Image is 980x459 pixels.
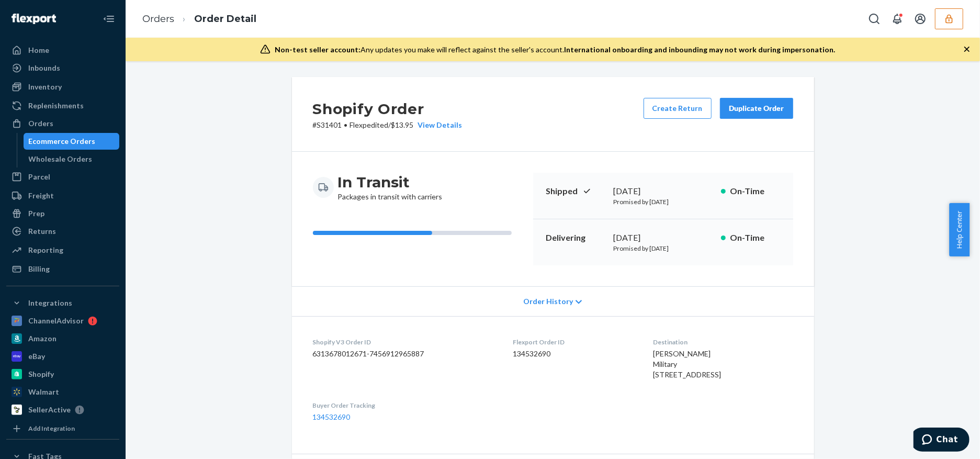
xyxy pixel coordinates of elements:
[29,154,93,164] div: Wholesale Orders
[134,4,265,35] ol: breadcrumbs
[313,338,496,346] dt: Shopify V3 Order ID
[28,82,62,92] div: Inventory
[28,118,53,129] div: Orders
[6,295,119,311] button: Integrations
[338,173,443,202] div: Packages in transit with carriers
[28,369,54,379] div: Shopify
[914,428,970,454] iframe: Opens a widget where you can chat to one of our agents
[28,226,56,237] div: Returns
[614,197,713,206] p: Promised by [DATE]
[275,44,835,55] div: Any updates you make will reflect against the seller's account.
[28,45,49,55] div: Home
[6,261,119,277] a: Billing
[564,45,835,54] span: International onboarding and inbounding may not work during impersonation.
[313,120,463,130] p: # S31401 / $13.95
[6,242,119,259] a: Reporting
[142,13,174,25] a: Orders
[313,401,496,410] dt: Buyer Order Tracking
[910,8,931,29] button: Open account menu
[194,13,256,25] a: Order Detail
[313,412,351,421] a: 134532690
[6,97,119,114] a: Replenishments
[653,338,793,346] dt: Destination
[28,316,84,326] div: ChannelAdvisor
[28,351,45,362] div: eBay
[6,223,119,240] a: Returns
[513,338,636,346] dt: Flexport Order ID
[275,45,361,54] span: Non-test seller account:
[949,203,970,256] button: Help Center
[864,8,885,29] button: Open Search Box
[6,330,119,347] a: Amazon
[28,333,57,344] div: Amazon
[6,312,119,329] a: ChannelAdvisor
[644,98,712,119] button: Create Return
[546,185,605,197] p: Shipped
[28,245,63,255] div: Reporting
[344,120,348,129] span: •
[720,98,793,119] button: Duplicate Order
[730,185,781,197] p: On-Time
[729,103,784,114] div: Duplicate Order
[6,366,119,383] a: Shopify
[28,264,50,274] div: Billing
[28,208,44,219] div: Prep
[6,169,119,185] a: Parcel
[6,42,119,59] a: Home
[28,172,50,182] div: Parcel
[513,349,636,359] dd: 134532690
[6,384,119,400] a: Walmart
[6,205,119,222] a: Prep
[6,348,119,365] a: eBay
[28,63,60,73] div: Inbounds
[28,191,54,201] div: Freight
[338,173,443,192] h3: In Transit
[28,100,84,111] div: Replenishments
[98,8,119,29] button: Close Navigation
[6,60,119,76] a: Inbounds
[24,151,120,167] a: Wholesale Orders
[12,14,56,24] img: Flexport logo
[6,422,119,435] a: Add Integration
[28,424,75,433] div: Add Integration
[887,8,908,29] button: Open notifications
[28,387,59,397] div: Walmart
[313,349,496,359] dd: 6313678012671-7456912965887
[730,232,781,244] p: On-Time
[29,136,96,147] div: Ecommerce Orders
[614,244,713,253] p: Promised by [DATE]
[28,405,71,415] div: SellerActive
[6,401,119,418] a: SellerActive
[24,133,120,150] a: Ecommerce Orders
[28,298,72,308] div: Integrations
[350,120,389,129] span: Flexpedited
[546,232,605,244] p: Delivering
[614,232,713,244] div: [DATE]
[614,185,713,197] div: [DATE]
[523,296,573,307] span: Order History
[313,98,463,120] h2: Shopify Order
[653,349,721,379] span: [PERSON_NAME] Military [STREET_ADDRESS]
[6,115,119,132] a: Orders
[6,187,119,204] a: Freight
[6,79,119,95] a: Inventory
[414,120,463,130] button: View Details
